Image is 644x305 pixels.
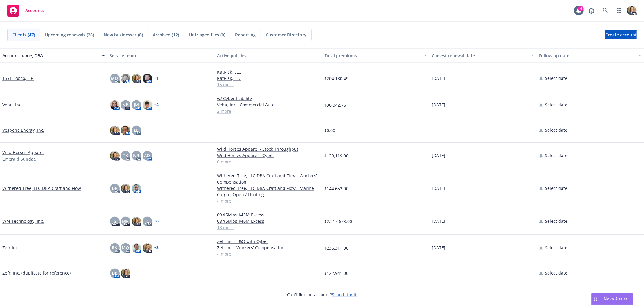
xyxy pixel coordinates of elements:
span: MQ [122,245,129,251]
span: [DATE] [432,185,445,192]
button: Total premiums [322,48,430,63]
a: + 1 [155,77,159,80]
img: photo [143,243,152,253]
span: JG [113,218,117,225]
img: photo [132,74,141,83]
div: Follow up date [539,52,635,59]
a: Withered Tree, LLC DBA Craft and Flow - Workers' Compensation [217,173,320,185]
span: $30,342.76 [325,102,346,108]
a: Withered Tree, LLC DBA Craft and Flow [2,185,81,192]
a: 2 more [217,108,320,115]
div: Drag to move [592,293,599,305]
a: 4 more [217,251,320,257]
span: Clients (47) [12,32,35,38]
a: Wild Horses Apparel [2,149,44,156]
span: [DATE] [432,245,445,251]
a: Report a Bug [585,5,598,17]
span: [DATE] [432,218,445,225]
span: Select date [545,245,568,251]
span: NP [123,102,129,108]
span: Select date [545,185,568,192]
img: photo [143,100,152,110]
a: KatRisk, LLC [217,69,320,75]
span: RK [112,245,117,251]
span: JC [145,218,149,225]
div: Closest renewal date [432,52,528,59]
a: Zefr Inc - E&O with Cyber [217,238,320,245]
span: [DATE] [432,152,445,159]
a: 15 more [217,82,320,88]
span: Select date [545,152,568,159]
a: Accounts [5,2,47,19]
span: - [432,270,433,276]
span: DP [112,185,117,192]
span: Accounts [25,8,44,13]
a: Create account [605,30,637,39]
div: Service team [110,52,213,59]
img: photo [121,184,130,193]
img: photo [110,126,120,135]
span: MP [122,218,129,225]
img: photo [121,74,130,83]
span: Upcoming renewals (26) [45,32,94,38]
span: Reporting [235,32,256,38]
a: + 3 [155,246,159,250]
a: Vebu, Inc [2,102,21,108]
span: [DATE] [432,102,445,108]
a: Switch app [613,5,625,17]
span: TK [123,152,128,159]
img: photo [132,217,141,226]
span: $144,652.00 [325,185,349,192]
a: KatRisk, LLC [217,75,320,82]
img: photo [110,151,120,161]
span: NR [133,152,139,159]
a: Vespene Energy, Inc. [2,127,44,134]
button: Nova Assist [591,293,633,305]
button: Service team [107,48,215,63]
div: Account name, DBA [2,52,98,59]
div: Total premiums [325,52,421,59]
span: Select date [545,218,568,225]
img: photo [132,184,141,193]
span: - [217,270,219,276]
div: 4 [578,6,584,11]
a: Wild Horses Apparel - Cyber [217,152,320,159]
a: + 2 [155,103,159,107]
span: AO [144,152,150,159]
a: Search for it [332,292,357,297]
span: Create account [605,29,637,41]
img: photo [132,243,141,253]
a: Zefr Inc - Workers' Compensation [217,245,320,251]
a: WM Technology, Inc. [2,218,44,225]
span: $122,941.00 [325,270,349,276]
span: Select date [545,102,568,108]
a: Zefr Inc [2,245,18,251]
a: TSYL Topco, L.P. [2,75,34,82]
a: Search [599,5,611,17]
span: Untriaged files (0) [189,32,225,38]
span: Customer Directory [266,32,306,38]
span: [DATE] [432,75,445,82]
span: $129,119.00 [325,152,349,159]
span: Nova Assist [604,296,628,301]
img: photo [627,6,637,15]
a: 08 $5M xs $40M Excess [217,218,320,225]
span: JM [134,102,139,108]
img: photo [110,100,120,110]
a: 4 more [217,198,320,204]
span: DB [112,270,117,276]
button: Closest renewal date [429,48,537,63]
a: w/ Cyber Liability [217,96,320,102]
span: Emerald Sundae [2,156,36,162]
a: 6 more [217,159,320,165]
a: Withered Tree, LLC DBA Craft and Flow - Marine Cargo - Open / Floating [217,185,320,198]
span: New businesses (8) [104,32,143,38]
span: Select date [545,270,568,276]
a: Zefr, Inc. (duplicate for reference) [2,270,71,276]
span: Archived (12) [153,32,179,38]
span: Select date [545,127,568,134]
